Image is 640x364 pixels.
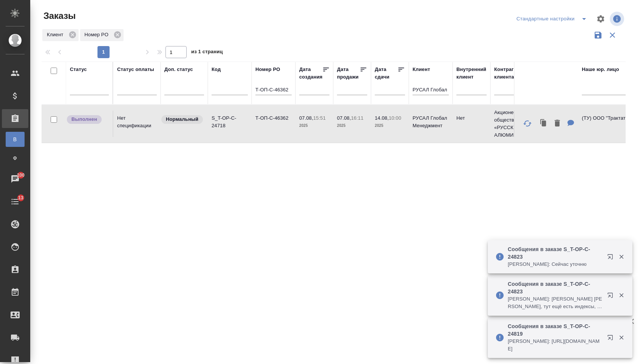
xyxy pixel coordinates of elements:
[603,249,621,267] button: Открыть в новой вкладке
[9,136,21,143] span: В
[337,122,367,130] p: 2025
[299,66,322,81] div: Дата создания
[389,115,401,121] p: 10:00
[70,66,87,73] div: Статус
[413,114,449,130] p: РУСАЛ Глобал Менеджмент
[212,114,248,130] p: S_T-OP-C-24718
[299,115,313,121] p: 07.08,
[413,66,430,73] div: Клиент
[14,194,28,202] span: 13
[66,114,109,125] div: Выставляет ПМ после сдачи и проведения начислений. Последний этап для ПМа
[508,295,602,310] p: [PERSON_NAME]: [PERSON_NAME] [PERSON_NAME], тут ещё есть индексы, разумеется, всё это после перед...
[47,31,66,39] p: Клиент
[2,192,28,211] a: 13
[518,114,536,133] button: Обновить
[456,66,487,81] div: Внутренний клиент
[212,66,221,73] div: Код
[313,115,326,121] p: 15:51
[42,10,76,22] span: Заказы
[536,116,551,131] button: Клонировать
[117,66,154,73] div: Статус оплаты
[603,288,621,306] button: Открыть в новой вкладке
[591,28,605,42] button: Сохранить фильтры
[85,31,111,39] p: Номер PO
[164,66,193,73] div: Доп. статус
[582,66,619,73] div: Наше юр. лицо
[337,115,351,121] p: 07.08,
[494,66,530,81] div: Контрагент клиента
[80,29,124,41] div: Номер PO
[508,280,602,295] p: Сообщения в заказе S_T-OP-C-24823
[614,253,629,260] button: Закрыть
[6,151,25,166] a: Ф
[375,122,405,130] p: 2025
[508,322,602,338] p: Сообщения в заказе S_T-OP-C-24819
[6,132,25,147] a: В
[252,111,295,137] td: Т-ОП-С-46362
[603,330,621,348] button: Открыть в новой вкладке
[42,29,79,41] div: Клиент
[551,116,564,131] button: Удалить
[161,114,204,125] div: Статус по умолчанию для стандартных заказов
[494,109,530,139] p: Акционерное общество «РУССКИЙ АЛЮМИНИ...
[166,116,198,123] p: Нормальный
[515,13,592,25] div: split button
[375,66,397,81] div: Дата сдачи
[614,292,629,299] button: Закрыть
[375,115,389,121] p: 14.08,
[2,170,28,188] a: 100
[299,122,329,130] p: 2025
[605,28,620,42] button: Сбросить фильтры
[614,334,629,341] button: Закрыть
[191,47,223,58] span: из 1 страниц
[508,261,602,268] p: [PERSON_NAME]: Сейчас уточню
[592,10,610,28] span: Настроить таблицу
[351,115,363,121] p: 16:11
[12,171,29,179] span: 100
[508,338,602,353] p: [PERSON_NAME]: [URL][DOMAIN_NAME]
[113,111,161,137] td: Нет спецификации
[9,154,21,162] span: Ф
[508,245,602,261] p: Сообщения в заказе S_T-OP-C-24823
[456,114,487,122] p: Нет
[337,66,360,81] div: Дата продажи
[610,12,626,26] span: Посмотреть информацию
[71,116,97,123] p: Выполнен
[255,66,280,73] div: Номер PO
